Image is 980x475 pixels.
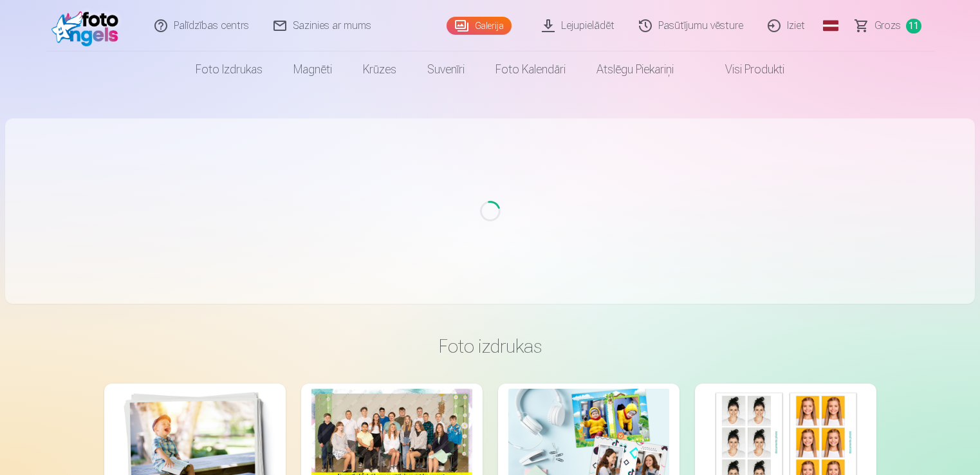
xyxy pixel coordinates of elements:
span: Grozs [874,18,901,33]
a: Krūzes [347,51,412,88]
a: Visi produkti [689,51,800,88]
a: Foto izdrukas [180,51,278,88]
span: 11 [906,19,921,33]
img: /fa1 [51,5,125,46]
a: Galerija [447,17,512,35]
a: Suvenīri [412,51,480,88]
a: Foto kalendāri [480,51,581,88]
a: Magnēti [278,51,347,88]
h3: Foto izdrukas [115,335,866,358]
a: Atslēgu piekariņi [581,51,689,88]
